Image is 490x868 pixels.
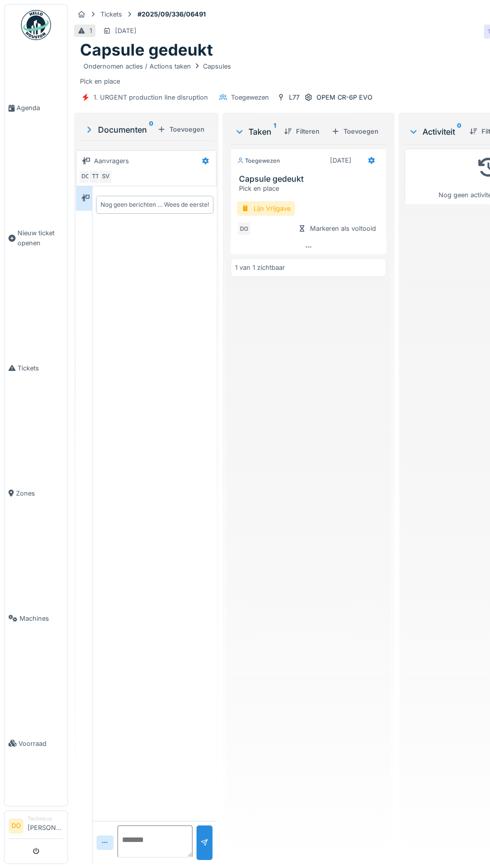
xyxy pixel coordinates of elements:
[88,170,102,184] div: TT
[408,126,461,138] div: Activiteit
[93,93,208,102] div: 1. URGENT production line disruption
[4,556,67,681] a: Machines
[27,815,63,836] li: [PERSON_NAME]
[115,26,136,36] div: [DATE]
[100,200,209,209] div: Nog geen berichten … Wees de eerste!
[8,818,23,833] li: DO
[149,124,153,136] sup: 0
[239,174,382,184] h3: Capsule gedeukt
[94,156,129,166] div: Aanvragers
[237,222,251,236] div: DO
[98,170,112,184] div: SV
[327,125,382,138] div: Toevoegen
[16,103,63,113] span: Agenda
[289,93,299,102] div: L77
[100,10,122,19] div: Tickets
[457,126,461,138] sup: 0
[235,263,285,272] div: 1 van 1 zichtbaar
[133,10,210,19] strong: #2025/09/336/06491
[4,430,67,556] a: Zones
[19,614,63,623] span: Machines
[4,46,67,171] a: Agenda
[21,10,51,40] img: Badge_color-CXgf-gQk.svg
[237,201,295,216] div: Lijn Vrijgave
[294,222,380,235] div: Markeren als voltooid
[316,93,372,102] div: OPEM CR-6P EVO
[18,739,63,748] span: Voorraad
[239,184,382,193] div: Pick en place
[4,305,67,430] a: Tickets
[78,170,92,184] div: DO
[17,363,63,373] span: Tickets
[8,815,63,839] a: DO Technicus[PERSON_NAME]
[280,125,323,138] div: Filteren
[237,157,280,165] div: Toegewezen
[27,815,63,822] div: Technicus
[4,171,67,305] a: Nieuw ticket openen
[231,93,269,102] div: Toegewezen
[16,489,63,498] span: Zones
[4,681,67,806] a: Voorraad
[17,228,63,247] span: Nieuw ticket openen
[80,41,213,60] h1: Capsule gedeukt
[83,62,231,71] div: Ondernomen acties / Actions taken Capsules
[273,126,276,138] sup: 1
[84,124,153,136] div: Documenten
[234,126,276,138] div: Taken
[153,123,208,136] div: Toevoegen
[330,156,351,165] div: [DATE]
[89,26,92,36] div: 1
